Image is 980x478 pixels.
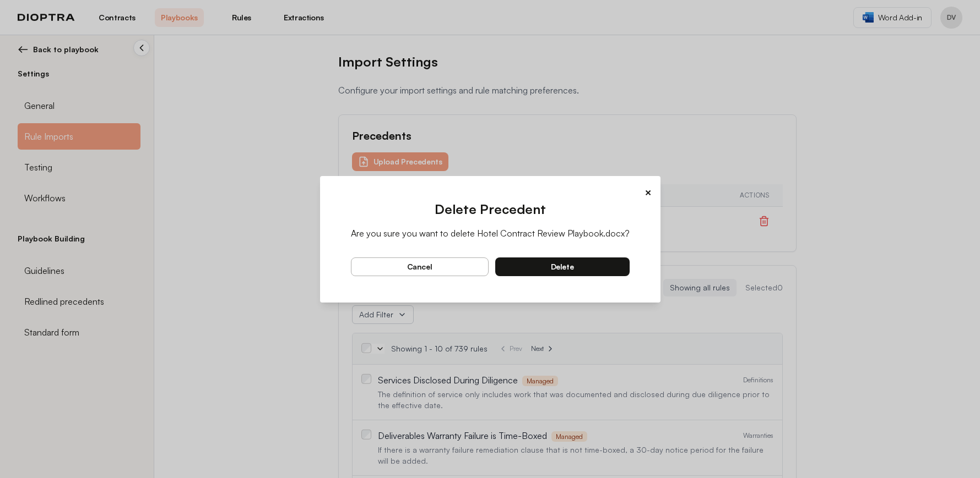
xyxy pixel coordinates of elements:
span: cancel [407,262,432,272]
span: delete [551,262,574,272]
button: cancel [351,257,489,276]
button: × [645,185,652,200]
p: Are you sure you want to delete Hotel Contract Review Playbook.docx? [351,227,630,240]
button: delete [495,257,630,276]
h2: Delete Precedent [351,200,630,218]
